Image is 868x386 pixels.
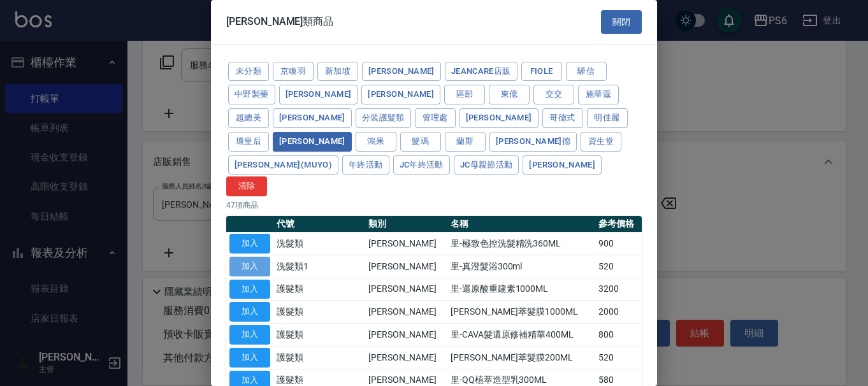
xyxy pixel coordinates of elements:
button: 管理處 [415,108,456,128]
button: 加入 [229,348,270,368]
button: [PERSON_NAME] [459,108,539,128]
button: [PERSON_NAME](MUYO) [228,155,338,175]
button: JC年終活動 [393,155,450,175]
td: 洗髮類 [273,232,365,255]
button: Fiole [521,62,562,82]
button: 髮瑪 [400,132,441,152]
td: 3200 [595,278,642,301]
button: 關閉 [601,10,642,34]
button: [PERSON_NAME] [523,155,602,175]
td: 520 [595,255,642,278]
td: [PERSON_NAME] [365,255,447,278]
button: 超總美 [228,108,269,128]
td: 800 [595,324,642,347]
button: 未分類 [228,62,269,82]
td: [PERSON_NAME] [365,232,447,255]
button: 分裝護髮類 [356,108,411,128]
td: [PERSON_NAME] [365,346,447,369]
button: 東億 [489,85,530,104]
button: 京喚羽 [273,62,314,82]
button: 年終活動 [342,155,389,175]
td: 洗髮類1 [273,255,365,278]
th: 名稱 [447,216,595,232]
button: [PERSON_NAME] [279,85,358,104]
td: 里-還原酸重建素1000ML [447,278,595,301]
th: 代號 [273,216,365,232]
td: [PERSON_NAME] [365,301,447,324]
button: 新加坡 [317,62,358,82]
th: 類別 [365,216,447,232]
button: 加入 [229,325,270,345]
td: 900 [595,232,642,255]
button: [PERSON_NAME] [361,85,440,104]
td: [PERSON_NAME]萃髮膜1000ML [447,301,595,324]
button: 加入 [229,234,270,254]
button: JC母親節活動 [454,155,519,175]
td: 護髮類 [273,301,365,324]
button: 壞皇后 [228,132,269,152]
button: 哥德式 [542,108,583,128]
button: 施華蔻 [578,85,619,104]
td: 護髮類 [273,278,365,301]
button: [PERSON_NAME] [362,62,441,82]
button: 明佳麗 [587,108,628,128]
button: 蘭斯 [445,132,486,152]
button: [PERSON_NAME] [273,108,352,128]
button: [PERSON_NAME]德 [489,132,577,152]
button: 加入 [229,302,270,322]
button: 交交 [533,85,574,104]
td: 里-CAVA髮還原修補精華400ML [447,324,595,347]
button: [PERSON_NAME] [273,132,352,152]
button: JeanCare店販 [445,62,517,82]
td: 520 [595,346,642,369]
td: [PERSON_NAME] [365,324,447,347]
td: 里-真澄髮浴300ml [447,255,595,278]
button: 中野製藥 [228,85,275,104]
p: 47 項商品 [226,199,642,211]
td: 里-極致色控洗髮精洗360ML [447,232,595,255]
button: 驊信 [566,62,607,82]
button: 資生堂 [581,132,621,152]
span: [PERSON_NAME]類商品 [226,15,333,28]
button: 清除 [226,176,267,196]
th: 參考價格 [595,216,642,232]
td: 護髮類 [273,346,365,369]
button: 鴻果 [356,132,396,152]
button: 區部 [444,85,485,104]
button: 加入 [229,257,270,276]
button: 加入 [229,280,270,299]
td: [PERSON_NAME]萃髮膜200ML [447,346,595,369]
td: [PERSON_NAME] [365,278,447,301]
td: 2000 [595,301,642,324]
td: 護髮類 [273,324,365,347]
